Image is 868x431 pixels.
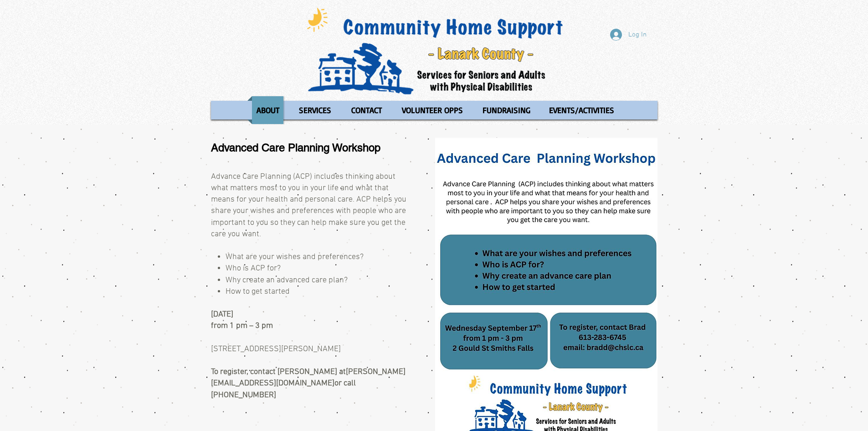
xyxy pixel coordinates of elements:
span: Advance Care Planning (ACP) includes thinking about what matters most to you in your life and wha... [211,172,406,239]
p: VOLUNTEER OPPS [398,96,467,124]
p: SERVICES [295,96,335,124]
nav: Site [211,96,657,124]
span: Advanced Care Planning Workshop [211,141,380,154]
button: Log In [604,26,653,43]
p: ABOUT [252,96,283,124]
span: To register, contact [PERSON_NAME] at or call [PHONE_NUMBER] [211,367,406,400]
span: What are your wishes and preferences? [226,252,364,262]
p: CONTACT [347,96,386,124]
p: FUNDRAISING [478,96,534,124]
span: [DATE] from 1 pm – 3 pm [211,310,273,331]
a: FUNDRAISING [474,96,538,124]
a: EVENTS/ACTIVITIES [540,96,623,124]
a: ABOUT [247,96,288,124]
a: VOLUNTEER OPPS [393,96,472,124]
a: CONTACT [342,96,391,124]
p: EVENTS/ACTIVITIES [545,96,618,124]
span: Why create an advanced care plan? [226,275,348,285]
a: SERVICES [290,96,340,124]
span: [STREET_ADDRESS][PERSON_NAME] [211,344,341,354]
span: Who is ACP for? [226,264,281,273]
span: Log In [625,30,650,40]
span: How to get started ​ [226,287,290,296]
